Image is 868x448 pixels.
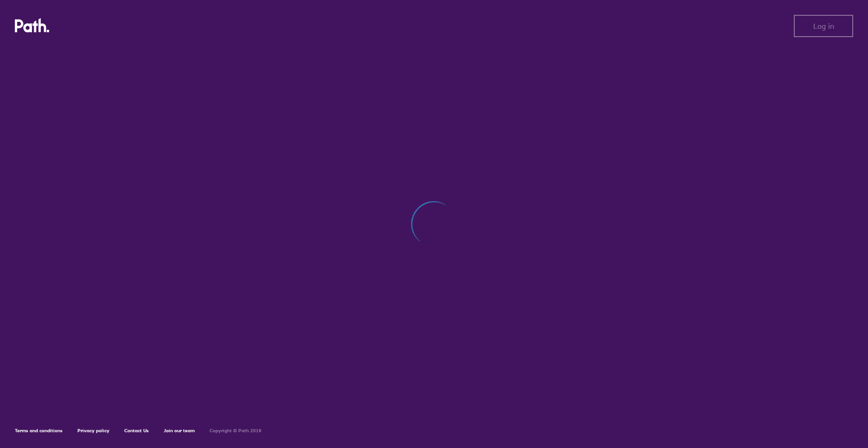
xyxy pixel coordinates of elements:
button: Log in [794,15,853,37]
a: Contact Us [124,428,149,434]
span: Log in [813,22,834,30]
a: Terms and conditions [15,428,63,434]
a: Join our team [164,428,195,434]
a: Privacy policy [77,428,109,434]
h6: Copyright © Path 2018 [210,428,262,434]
